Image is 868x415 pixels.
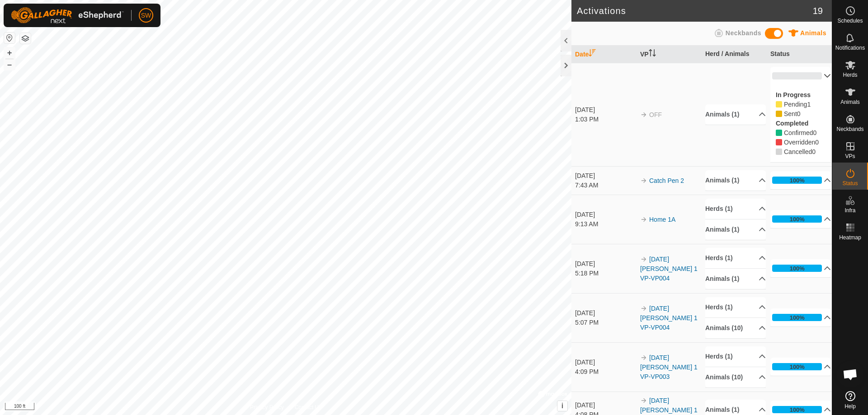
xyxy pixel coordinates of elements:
[776,101,782,107] i: 1 Pending 82497,
[776,111,782,117] i: 0 Sent
[640,305,647,312] img: arrow
[575,219,636,229] div: 9:13 AM
[790,176,805,185] div: 100%
[20,33,31,44] button: Map Layers
[640,216,647,223] img: arrow
[840,99,860,105] span: Animals
[637,46,702,63] th: VP
[640,177,647,184] img: arrow
[640,305,698,331] a: [DATE] [PERSON_NAME] 1 VP-VP004
[575,171,636,181] div: [DATE]
[11,7,124,23] img: Gallagher Logo
[705,269,766,289] p-accordion-header: Animals (1)
[649,177,684,184] a: Catch Pen 2
[575,259,636,269] div: [DATE]
[784,148,812,155] span: Cancelled
[705,199,766,219] p-accordion-header: Herds (1)
[772,406,822,413] div: 100%
[790,264,805,273] div: 100%
[772,363,822,370] div: 100%
[575,210,636,219] div: [DATE]
[844,208,855,213] span: Infra
[836,126,863,132] span: Neckbands
[640,256,647,263] img: arrow
[561,402,563,410] span: i
[575,269,636,278] div: 5:18 PM
[770,308,831,326] p-accordion-header: 100%
[800,29,826,37] span: Animals
[4,33,15,43] button: Reset Map
[842,181,858,186] span: Status
[575,318,636,327] div: 5:07 PM
[770,259,831,277] p-accordion-header: 100%
[705,318,766,338] p-accordion-header: Animals (10)
[705,297,766,317] p-accordion-header: Herds (1)
[589,51,596,58] p-sorticon: Activate to sort
[776,120,808,127] label: Completed
[784,110,797,117] span: Pending
[640,256,698,282] a: [DATE] [PERSON_NAME] 1 VP-VP004
[835,45,865,51] span: Notifications
[575,401,636,410] div: [DATE]
[832,387,868,413] a: Help
[575,105,636,115] div: [DATE]
[575,115,636,124] div: 1:03 PM
[807,101,811,108] span: Pending
[649,111,662,118] span: OFF
[813,4,823,18] span: 19
[770,67,831,85] p-accordion-header: 0%
[702,46,767,63] th: Herd / Animals
[295,403,321,411] a: Contact Us
[770,171,831,189] p-accordion-header: 100%
[772,314,822,321] div: 100%
[4,47,15,58] button: +
[640,354,647,361] img: arrow
[776,149,782,155] i: 0 Cancelled
[845,154,855,159] span: VPs
[649,216,675,223] a: Home 1A
[776,130,782,136] i: 0 Confirmed
[772,72,822,79] div: 0%
[813,129,817,136] span: Confirmed
[790,363,805,371] div: 100%
[705,367,766,387] p-accordion-header: Animals (10)
[571,46,637,63] th: Date
[577,5,813,16] h2: Activations
[772,177,822,184] div: 100%
[776,91,811,98] label: In Progress
[726,29,761,37] span: Neckbands
[772,215,822,223] div: 100%
[770,85,831,162] p-accordion-content: 0%
[575,358,636,367] div: [DATE]
[844,404,856,409] span: Help
[705,346,766,367] p-accordion-header: Herds (1)
[843,72,857,78] span: Herds
[839,235,861,240] span: Heatmap
[790,313,805,322] div: 100%
[784,101,807,108] span: Pending
[797,110,801,117] span: Sent
[772,265,822,272] div: 100%
[575,181,636,190] div: 7:43 AM
[784,129,813,136] span: Confirmed
[705,219,766,240] p-accordion-header: Animals (1)
[640,354,698,380] a: [DATE] [PERSON_NAME] 1 VP-VP003
[837,18,863,23] span: Schedules
[770,358,831,376] p-accordion-header: 100%
[705,170,766,191] p-accordion-header: Animals (1)
[776,139,782,145] i: 0 Overridden
[4,59,15,70] button: –
[767,46,832,63] th: Status
[640,111,647,118] img: arrow
[812,148,816,155] span: Cancelled
[649,51,656,58] p-sorticon: Activate to sort
[141,11,151,20] span: SW
[640,397,647,404] img: arrow
[770,210,831,228] p-accordion-header: 100%
[837,361,864,388] div: Open chat
[250,403,284,411] a: Privacy Policy
[705,104,766,125] p-accordion-header: Animals (1)
[790,215,805,224] div: 100%
[575,308,636,318] div: [DATE]
[784,139,815,146] span: Overridden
